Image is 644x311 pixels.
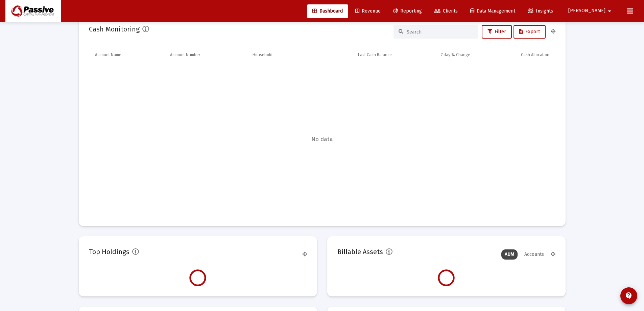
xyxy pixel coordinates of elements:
span: [PERSON_NAME] [568,8,605,14]
td: Column 7 day % Change [397,47,475,63]
span: Dashboard [312,8,343,14]
input: Search [407,29,473,35]
span: Revenue [355,8,381,14]
a: Data Management [465,4,521,18]
td: Column Cash Allocation [475,47,555,63]
mat-icon: arrow_drop_down [605,4,614,18]
span: Filter [487,29,506,35]
h2: Billable Assets [337,246,383,257]
div: Household [253,52,272,58]
div: Last Cash Balance [358,52,392,58]
span: Export [519,29,540,35]
span: Reporting [393,8,422,14]
td: Column Last Cash Balance [310,47,397,63]
td: Column Household [248,47,310,63]
div: Data grid [89,47,555,216]
a: Clients [429,4,463,18]
span: Insights [528,8,553,14]
h2: Top Holdings [89,246,129,257]
td: Column Account Number [165,47,247,63]
div: 7 day % Change [441,52,470,58]
a: Revenue [350,4,386,18]
button: [PERSON_NAME] [560,4,622,18]
div: Account Name [95,52,121,58]
span: No data [89,136,555,143]
div: AUM [501,249,518,260]
span: Clients [434,8,458,14]
img: Dashboard [10,4,56,18]
div: Account Number [170,52,200,58]
td: Column Account Name [89,47,166,63]
mat-icon: contact_support [625,292,633,300]
a: Insights [522,4,558,18]
a: Dashboard [307,4,348,18]
div: Cash Allocation [521,52,549,58]
div: Accounts [521,249,547,260]
a: Reporting [388,4,427,18]
span: Data Management [470,8,515,14]
h2: Cash Monitoring [89,24,140,35]
button: Export [514,25,546,39]
button: Filter [482,25,512,39]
